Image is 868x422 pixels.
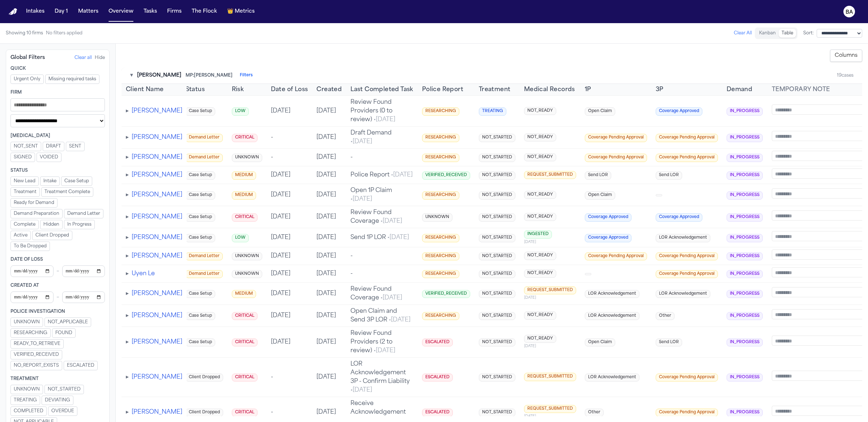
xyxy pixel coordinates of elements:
[132,153,182,162] button: [PERSON_NAME]
[232,270,262,278] span: UNKNOWN
[312,127,346,149] td: [DATE]
[350,210,402,224] span: Review Found Coverage
[126,373,129,381] button: Expand tasks
[422,234,459,242] span: RESEARCHING
[422,191,459,200] span: RESEARCHING
[132,269,155,278] button: Uyen Le
[479,234,515,242] span: NOT_STARTED
[524,252,556,260] span: NOT_READY
[390,172,413,178] span: • [DATE]
[186,290,215,298] span: Case Setup
[6,30,43,36] span: Showing 10 firms
[271,85,308,94] button: Date of Loss
[656,290,710,298] span: LOR Acknowledgement
[10,231,31,240] button: Active
[9,8,17,15] img: Finch Logo
[64,220,95,229] button: In Progress
[126,271,129,277] span: ▸
[10,54,45,61] div: Global Filters
[267,206,312,228] td: [DATE]
[372,117,395,123] span: • [DATE]
[10,406,47,416] button: COMPLETED
[186,154,223,162] span: Demand Letter
[656,234,710,242] span: LOR Acknowledgement
[55,330,72,336] span: FOUND
[64,178,89,184] span: Case Setup
[422,171,470,180] span: VERIFIED_RECEIVED
[95,55,105,61] button: Hide
[40,220,63,229] button: Hidden
[45,74,99,84] button: Missing required tasks
[48,387,81,392] span: NOT_STARTED
[524,85,575,94] span: Medical Records
[14,408,43,414] span: COMPLETED
[43,222,59,227] span: Hidden
[232,290,256,298] span: MEDIUM
[727,154,763,162] span: IN_PROGRESS
[585,85,591,94] button: 1P
[126,338,129,346] button: Expand tasks
[422,213,452,222] span: UNKNOWN
[837,73,854,78] div: 19 cases
[126,289,129,298] button: Expand tasks
[422,107,459,116] span: RESEARCHING
[267,282,312,304] td: [DATE]
[422,134,459,142] span: RESEARCHING
[132,133,182,142] button: [PERSON_NAME]
[267,96,312,127] td: [DATE]
[350,85,413,94] span: Last Completed Task
[186,73,233,78] span: MP: [PERSON_NAME]
[10,350,62,359] button: VERIFIED_RECEIVED
[232,213,258,222] span: CRITICAL
[10,168,105,174] div: Status
[10,220,39,229] button: Complete
[585,154,647,162] span: Coverage Pending Approval
[126,85,163,94] span: Client Name
[817,29,862,38] select: Sort
[186,270,223,278] span: Demand Letter
[106,5,136,18] button: Overview
[479,252,515,261] span: NOT_STARTED
[186,234,215,242] span: Case Setup
[52,328,76,338] button: FOUND
[10,142,41,151] button: NOT_SENT
[130,72,133,79] button: Toggle firm section
[656,85,664,94] button: 3P
[32,231,72,240] button: Client Dropped
[126,233,129,242] button: Expand tasks
[186,107,215,116] span: Case Setup
[126,153,129,162] button: Expand tasks
[727,107,763,116] span: IN_PROGRESS
[132,213,182,221] button: [PERSON_NAME]
[14,222,35,227] span: Complete
[186,252,223,261] span: Demand Letter
[14,76,41,82] span: Urgent Only
[189,5,220,18] button: The Flock
[126,311,129,320] button: Expand tasks
[10,339,64,349] button: READY_TO_RETRIEVE
[186,134,223,142] span: Demand Letter
[67,222,92,227] span: In Progress
[379,218,402,224] span: • [DATE]
[350,172,413,178] span: Police Report
[35,233,69,238] span: Client Dropped
[267,304,312,327] td: [DATE]
[479,85,511,94] button: Treatment
[67,363,94,368] span: ESCALATED
[656,270,718,278] span: Coverage Pending Approval
[14,397,37,403] span: TREATING
[524,286,576,295] span: REQUEST_SUBMITTED
[52,5,71,18] a: Day 1
[479,290,515,298] span: NOT_STARTED
[186,171,215,180] span: Case Setup
[14,243,47,249] span: To Be Dropped
[727,171,763,180] span: IN_PROGRESS
[585,213,631,222] span: Coverage Approved
[312,265,346,282] td: [DATE]
[10,242,50,251] button: To Be Dropped
[479,171,515,180] span: NOT_STARTED
[312,304,346,327] td: [DATE]
[350,188,392,202] span: Open 1P Claim
[126,374,129,380] span: ▸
